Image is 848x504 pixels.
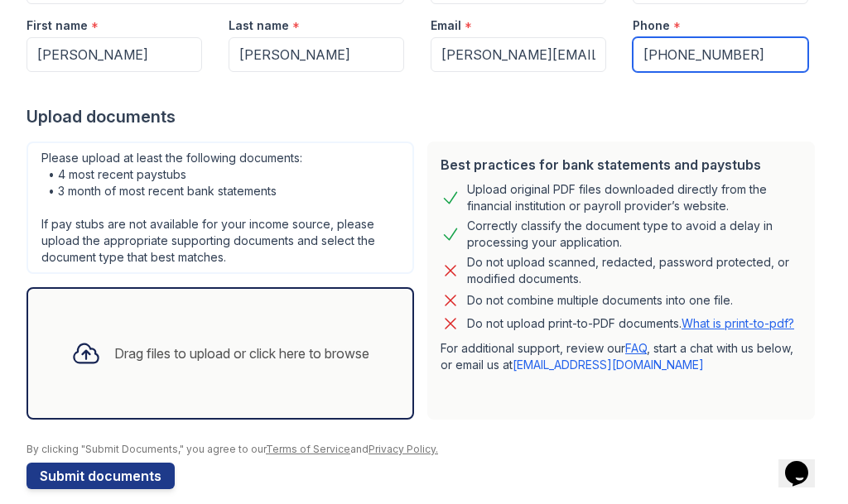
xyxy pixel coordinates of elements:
[431,17,461,34] label: Email
[369,443,438,455] a: Privacy Policy.
[467,181,802,214] div: Upload original PDF files downloaded directly from the financial institution or payroll provider’...
[26,105,821,128] div: Upload documents
[633,17,670,34] label: Phone
[625,341,647,355] a: FAQ
[441,155,802,175] div: Best practices for bank statements and paystubs
[229,17,289,34] label: Last name
[467,315,794,332] p: Do not upload print-to-PDF documents.
[114,343,369,363] div: Drag files to upload or click here to browse
[26,17,88,34] label: First name
[467,254,802,287] div: Do not upload scanned, redacted, password protected, or modified documents.
[682,316,794,330] a: What is print-to-pdf?
[266,443,350,455] a: Terms of Service
[467,218,802,251] div: Correctly classify the document type to avoid a delay in processing your application.
[467,290,733,310] div: Do not combine multiple documents into one file.
[513,358,704,372] a: [EMAIL_ADDRESS][DOMAIN_NAME]
[778,438,831,487] iframe: chat widget
[26,142,414,274] div: Please upload at least the following documents: • 4 most recent paystubs • 3 month of most recent...
[26,463,175,489] button: Submit documents
[26,443,821,456] div: By clicking "Submit Documents," you agree to our and
[441,340,802,373] p: For additional support, review our , start a chat with us below, or email us at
